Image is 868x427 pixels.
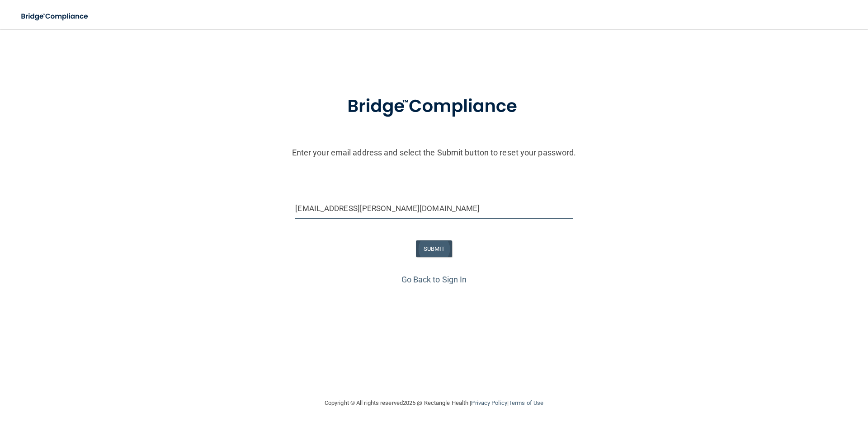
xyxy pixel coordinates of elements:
button: SUBMIT [416,240,453,257]
input: Email [295,198,572,219]
div: Copyright © All rights reserved 2025 @ Rectangle Health | | [269,389,599,418]
a: Privacy Policy [471,399,507,406]
a: Terms of Use [509,399,543,406]
img: bridge_compliance_login_screen.278c3ca4.svg [329,83,539,130]
a: Go Back to Sign In [401,275,467,284]
img: bridge_compliance_login_screen.278c3ca4.svg [14,7,97,26]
